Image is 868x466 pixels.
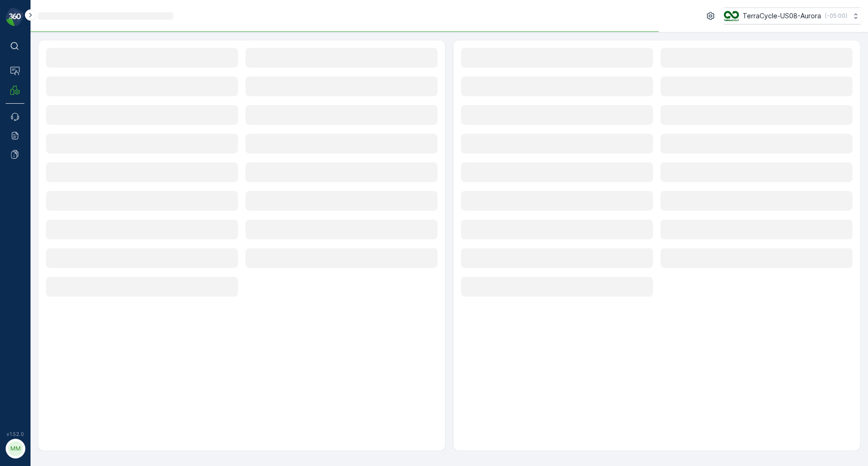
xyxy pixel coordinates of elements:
img: logo [6,8,24,26]
img: image_ci7OI47.png [724,11,739,21]
span: v 1.52.0 [6,431,24,437]
p: TerraCycle-US08-Aurora [743,11,821,21]
button: MM [6,439,24,458]
button: TerraCycle-US08-Aurora(-05:00) [724,8,860,24]
p: ( -05:00 ) [825,12,847,20]
div: MM [8,441,23,456]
